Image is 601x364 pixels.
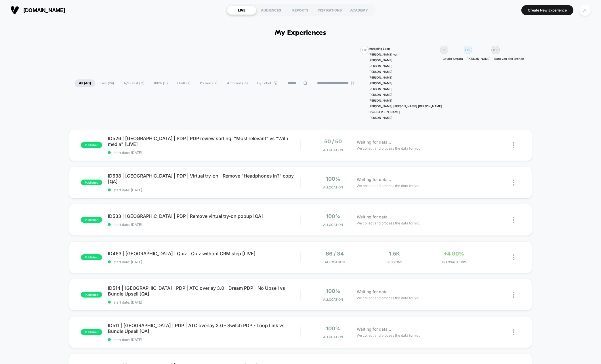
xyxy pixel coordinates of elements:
[357,326,391,332] span: Waiting for data...
[513,142,514,148] img: close
[10,6,19,14] img: Visually logo
[108,222,300,227] span: start date: [DATE]
[323,298,343,302] span: Allocation
[357,333,420,338] span: We collect and process the data for you
[357,295,420,301] span: We collect and process the data for you
[275,29,326,37] h1: My Experiences
[578,4,592,16] button: JH
[286,5,315,15] div: REPORTS
[108,300,300,304] span: start date: [DATE]
[326,288,340,294] span: 100%
[326,251,344,257] span: 66 / 34
[108,323,300,334] span: ID511 | [GEOGRAPHIC_DATA] | PDP | ATC overlay 3.0 - Switch PDP - Loop Link vs Bundle Upsell [QA]
[369,46,442,121] div: Marketing Loop [PERSON_NAME] van [PERSON_NAME] [PERSON_NAME] [PERSON_NAME] [PERSON_NAME] [PERSON_...
[108,338,300,342] span: start date: [DATE]
[357,139,391,145] span: Waiting for data...
[357,146,420,151] span: We collect and process the data for you
[493,48,498,52] p: KV
[513,217,514,223] img: close
[108,136,300,147] span: ID526 | [GEOGRAPHIC_DATA] | PDP | PDP review sorting: "Most relevant" vs "With media" [LIVE]
[389,251,400,257] span: 1.5k
[119,79,149,87] span: A/B Test ( 13 )
[81,180,102,185] span: published
[344,5,374,15] div: ACADEMY
[323,223,343,227] span: Allocation
[465,48,470,52] p: DD
[108,173,300,184] span: ID538 | [GEOGRAPHIC_DATA] | PDP | Virtual try-on - Remove "Headphones in?" copy [QA]
[108,260,300,264] span: start date: [DATE]
[357,176,391,183] span: Waiting for data...
[360,46,369,54] div: + 16
[96,79,118,87] span: Live ( 24 )
[325,260,345,264] span: Allocation
[513,292,514,298] img: close
[227,5,256,15] div: LIVE
[579,5,591,16] div: JH
[443,57,463,60] p: Catalin Setraru
[324,138,342,144] span: 50 / 50
[323,148,343,152] span: Allocation
[256,5,286,15] div: AUDIENCES
[23,7,65,13] span: [DOMAIN_NAME]
[513,329,514,335] img: close
[513,254,514,260] img: close
[467,57,491,60] p: [PERSON_NAME]
[257,81,271,85] span: By Label
[326,176,340,182] span: 100%
[108,251,300,256] span: ID463 | [GEOGRAPHIC_DATA] | Quiz | Quiz without CRM step [LIVE]
[81,142,102,148] span: published
[81,329,102,335] span: published
[513,180,514,186] img: close
[315,5,344,15] div: INSPIRATIONS
[444,251,464,257] span: +4.90%
[326,213,340,219] span: 100%
[442,48,447,52] p: CS
[357,214,391,220] span: Waiting for data...
[521,5,573,15] button: Create New Experience
[81,217,102,223] span: published
[108,213,300,219] span: ID533 | [GEOGRAPHIC_DATA] | PDP | Remove virtual try-on popup [QA]
[9,5,67,15] button: [DOMAIN_NAME]
[81,292,102,298] span: published
[108,188,300,192] span: start date: [DATE]
[351,81,354,85] img: end
[357,220,420,226] span: We collect and process the data for you
[357,183,420,188] span: We collect and process the data for you
[223,79,252,87] span: Archived ( 16 )
[426,260,482,264] span: TRANSACTIONS
[323,335,343,339] span: Allocation
[323,185,343,189] span: Allocation
[108,285,300,297] span: ID514 | [GEOGRAPHIC_DATA] | PDP | ATC overlay 3.0 - Dream PDP - No Upsell vs Bundle Upsell [QA]
[494,57,524,60] p: Karo van den Brande
[75,79,95,87] span: All ( 48 )
[357,289,391,295] span: Waiting for data...
[326,325,340,331] span: 100%
[173,79,195,87] span: Draft ( 7 )
[150,79,172,87] span: 100% ( 11 )
[81,254,102,260] span: published
[108,150,300,155] span: start date: [DATE]
[196,79,222,87] span: Paused ( 17 )
[366,260,423,264] span: Sessions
